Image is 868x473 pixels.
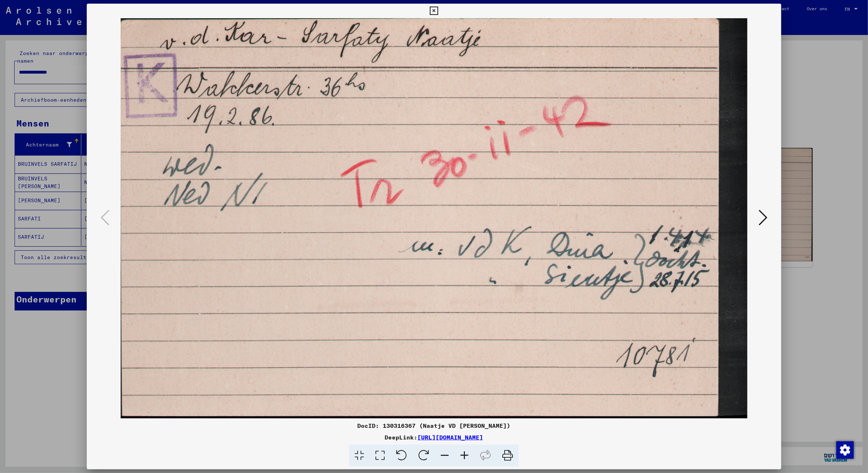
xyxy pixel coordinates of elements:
[836,441,854,459] img: Wijzigingstoestemming
[112,18,756,418] img: 001.jpg
[357,422,510,429] font: DocID: 130316367 (Naatje VD [PERSON_NAME])
[385,434,417,441] font: DeepLink:
[417,434,483,441] a: [URL][DOMAIN_NAME]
